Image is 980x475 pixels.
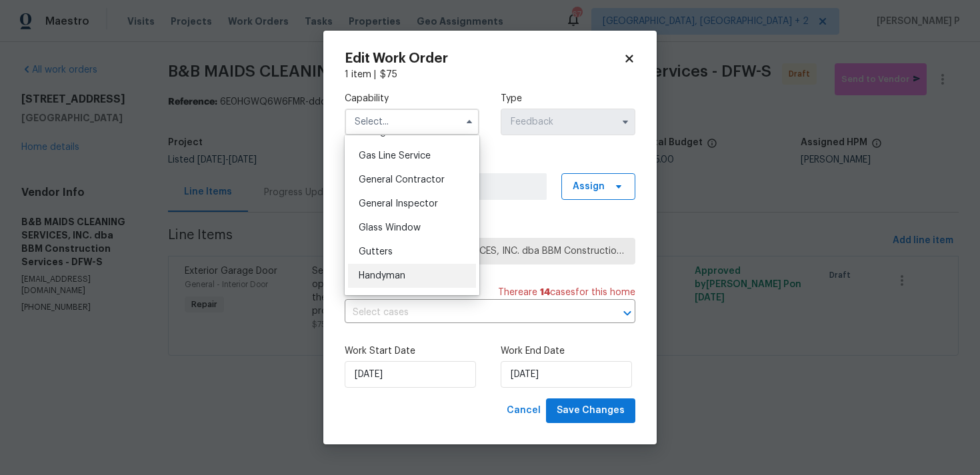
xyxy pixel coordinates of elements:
button: Open [618,304,637,322]
label: Work End Date [501,344,635,358]
button: Show options [617,114,633,130]
button: Save Changes [546,398,635,423]
label: Type [501,92,635,105]
span: B&B MAIDS CLEANING SERVICES, INC. dba BBM Construction Services - DFW-S [356,244,624,258]
span: Handyman [359,271,405,280]
input: Select... [501,109,635,135]
label: Capability [345,92,479,105]
input: M/D/YYYY [501,361,632,388]
span: Assign [573,180,605,193]
span: There are case s for this home [498,286,635,299]
span: Save Changes [557,402,625,419]
span: Gas Line Service [359,151,431,161]
span: General Inspector [359,199,438,209]
input: Select cases [345,302,598,323]
span: 14 [540,288,550,297]
label: Work Order Manager [345,157,635,170]
label: Trade Partner [345,221,635,235]
button: Hide options [461,114,477,130]
span: General Contractor [359,175,445,185]
span: $ 75 [380,70,397,79]
input: M/D/YYYY [345,361,476,388]
span: Cancel [507,402,541,419]
input: Select... [345,109,479,135]
h2: Edit Work Order [345,52,623,65]
div: 1 item | [345,68,635,81]
label: Work Start Date [345,344,479,358]
span: Glass Window [359,223,421,233]
span: Gutters [359,247,393,256]
button: Cancel [501,398,546,423]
